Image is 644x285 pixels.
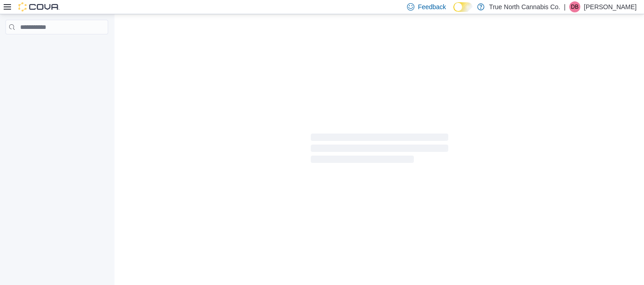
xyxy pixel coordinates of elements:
[453,2,473,12] input: Dark Mode
[571,1,579,12] span: DB
[311,135,448,165] span: Loading
[489,1,560,12] p: True North Cannabis Co.
[564,1,566,12] p: |
[18,2,60,11] img: Cova
[6,36,108,58] nav: Complex example
[453,12,454,12] span: Dark Mode
[418,2,446,11] span: Feedback
[569,1,580,12] div: Devin Bedard
[584,1,637,12] p: [PERSON_NAME]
